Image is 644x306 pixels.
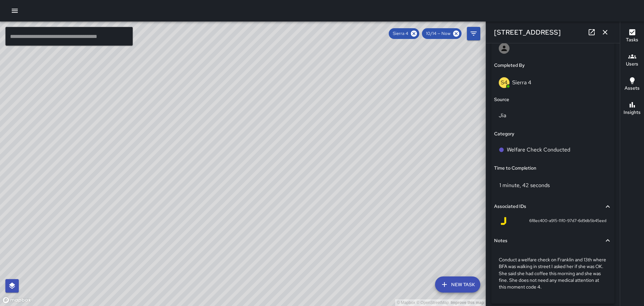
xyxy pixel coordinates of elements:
[625,85,640,92] h6: Assets
[494,165,536,172] h6: Time to Completion
[529,218,606,224] span: 6f8ec400-a915-11f0-97d7-6d9db5b45eed
[494,96,509,103] h6: Source
[620,73,644,97] button: Assets
[499,256,607,290] p: Conduct a welfare check on Franklin and 13th where BFA was walking in street I asked her if she w...
[389,28,419,39] div: Sierra 4
[422,28,462,39] div: 10/14 — Now
[620,24,644,48] button: Tasks
[626,60,638,68] h6: Users
[620,48,644,73] button: Users
[494,237,507,245] h6: Notes
[494,233,612,249] button: Notes
[435,276,480,293] button: New Task
[494,203,526,210] h6: Associated IDs
[620,97,644,121] button: Insights
[626,36,638,44] h6: Tasks
[494,130,514,138] h6: Category
[624,109,641,116] h6: Insights
[389,30,412,37] span: Sierra 4
[507,146,570,154] p: Welfare Check Conducted
[501,79,507,87] p: S4
[512,79,531,86] p: Sierra 4
[494,62,525,69] h6: Completed By
[499,182,550,189] p: 1 minute, 42 seconds
[499,112,607,120] p: Jia
[494,27,561,38] h6: [STREET_ADDRESS]
[467,27,480,40] button: Filters
[494,199,612,214] button: Associated IDs
[422,30,454,37] span: 10/14 — Now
